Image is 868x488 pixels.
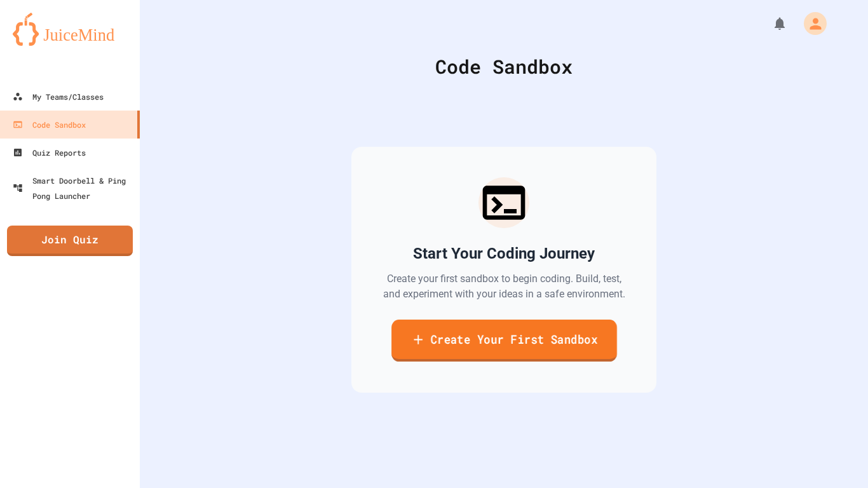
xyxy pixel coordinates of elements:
[391,320,617,362] a: Create Your First Sandbox
[172,52,836,81] div: Code Sandbox
[13,89,104,104] div: My Teams/Classes
[13,13,127,46] img: logo-orange.svg
[7,226,133,256] a: Join Quiz
[382,271,626,302] p: Create your first sandbox to begin coding. Build, test, and experiment with your ideas in a safe ...
[13,145,86,160] div: Quiz Reports
[413,243,595,264] h2: Start Your Coding Journey
[13,173,135,203] div: Smart Doorbell & Ping Pong Launcher
[749,13,790,34] div: My Notifications
[13,117,86,132] div: Code Sandbox
[790,9,830,38] div: My Account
